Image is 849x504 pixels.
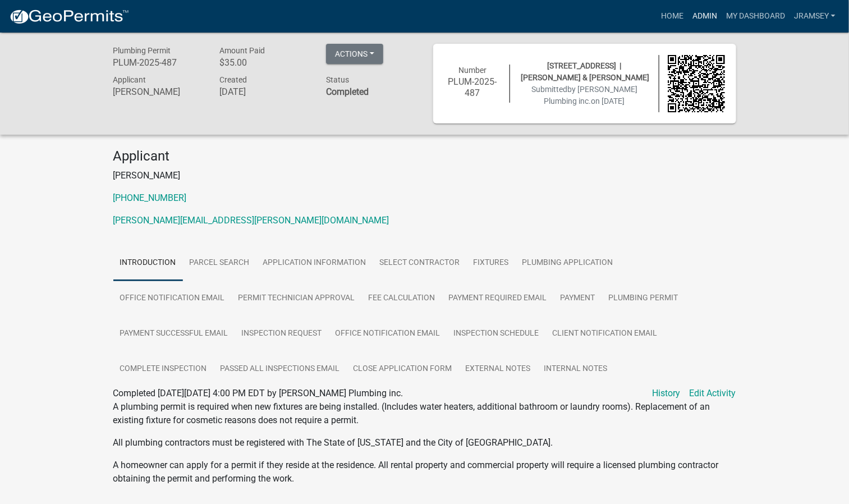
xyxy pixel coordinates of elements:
[362,281,442,317] a: Fee Calculation
[688,6,722,27] a: Admin
[442,281,554,317] a: Payment Required Email
[544,85,638,106] span: by [PERSON_NAME] Plumbing inc.
[516,245,620,281] a: Plumbing Application
[113,46,171,55] span: Plumbing Permit
[347,351,459,387] a: Close Application Form
[113,148,736,164] h4: Applicant
[326,44,383,64] button: Actions
[113,316,235,352] a: Payment Successful Email
[657,6,688,27] a: Home
[373,245,467,281] a: Select contractor
[444,76,502,98] h6: PLUM-2025-487
[602,281,685,317] a: Plumbing Permit
[113,169,736,182] p: [PERSON_NAME]
[235,316,329,352] a: Inspection Request
[326,86,369,97] strong: Completed
[113,245,183,281] a: Introduction
[113,400,736,427] p: A plumbing permit is required when new fixtures are being installed. (Includes water heaters, add...
[459,351,538,387] a: External Notes
[653,387,681,400] a: History
[183,245,256,281] a: Parcel search
[722,6,790,27] a: My Dashboard
[113,459,736,485] p: A homeowner can apply for a permit if they reside at the residence. All rental property and comme...
[219,57,309,68] h6: $35.00
[113,281,232,317] a: Office Notification Email
[458,66,487,75] span: Number
[113,388,403,398] span: Completed [DATE][DATE] 4:00 PM EDT by [PERSON_NAME] Plumbing inc.
[326,75,349,84] span: Status
[546,316,664,352] a: Client Notification Email
[219,46,265,55] span: Amount Paid
[219,86,309,97] h6: [DATE]
[329,316,447,352] a: Office Notification Email
[690,387,736,400] a: Edit Activity
[113,86,203,97] h6: [PERSON_NAME]
[219,75,247,84] span: Created
[447,316,546,352] a: Inspection Schedule
[256,245,373,281] a: Application Information
[790,6,840,27] a: jramsey
[113,57,203,68] h6: PLUM-2025-487
[113,351,214,387] a: Complete Inspection
[113,215,389,226] a: [PERSON_NAME][EMAIL_ADDRESS][PERSON_NAME][DOMAIN_NAME]
[538,351,614,387] a: Internal Notes
[554,281,602,317] a: Payment
[531,85,637,106] span: Submitted on [DATE]
[668,55,725,112] img: QR code
[467,245,516,281] a: Fixtures
[232,281,362,317] a: Permit Technician Approval
[113,193,187,203] a: [PHONE_NUMBER]
[113,75,146,84] span: Applicant
[113,436,736,450] p: All plumbing contractors must be registered with The State of [US_STATE] and the City of [GEOGRAP...
[214,351,347,387] a: Passed All Inspections Email
[520,61,650,82] span: [STREET_ADDRESS] | [PERSON_NAME] & [PERSON_NAME]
